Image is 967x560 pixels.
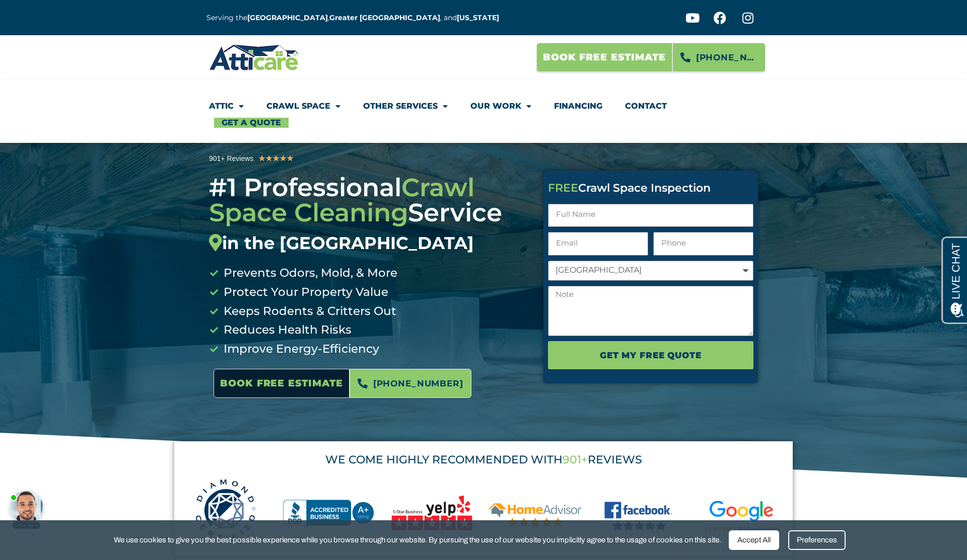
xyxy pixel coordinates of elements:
[221,321,352,340] span: Reduces Health Risks
[265,152,272,165] i: ★
[206,12,507,24] p: Serving the , , and
[221,302,396,321] span: Keeps Rodents & Critters Out
[209,153,253,165] div: 901+ Reviews
[5,454,166,530] iframe: Chat Invitation
[272,152,280,165] i: ★
[209,95,244,118] a: Attic
[220,374,343,393] span: Book Free Estimate
[696,49,757,66] span: [PHONE_NUMBER]
[548,183,753,194] div: Crawl Space Inspection
[209,95,758,128] nav: Menu
[457,13,499,22] a: [US_STATE]
[563,453,588,466] span: 901+
[625,95,667,118] a: Contact
[548,204,753,227] input: Full Name
[187,454,780,465] div: WE COME HIGHLY RECOMMENDED WITH REVIEWS
[280,152,287,165] i: ★
[788,530,846,550] div: Preferences
[221,340,379,359] span: Improve Energy-Efficiency
[729,530,779,550] div: Accept All
[536,43,672,72] a: Book Free Estimate
[266,95,340,118] a: Crawl Space
[287,152,294,165] i: ★
[221,283,388,302] span: Protect Your Property Value
[214,369,350,398] a: Book Free Estimate
[373,375,463,392] span: [PHONE_NUMBER]
[247,13,328,22] a: [GEOGRAPHIC_DATA]
[363,95,448,118] a: Other Services
[209,175,528,254] h3: #1 Professional Service
[548,341,753,369] button: Get My FREE Quote
[470,95,531,118] a: Our Work
[554,95,602,118] a: Financing
[258,152,294,165] div: 5/5
[329,13,440,22] a: Greater [GEOGRAPHIC_DATA]
[548,232,648,256] input: Email
[221,264,397,283] span: Prevents Odors, Mold, & More
[600,347,701,364] span: Get My FREE Quote
[258,152,265,165] i: ★
[350,369,471,398] a: [PHONE_NUMBER]
[548,181,578,195] span: FREE
[114,534,721,546] span: We use cookies to give you the best possible experience while you browse through our website. By ...
[672,43,766,72] a: [PHONE_NUMBER]
[209,233,528,254] div: in the [GEOGRAPHIC_DATA]
[214,118,289,128] a: Get A Quote
[209,172,474,228] span: Crawl Space Cleaning
[543,48,666,67] span: Book Free Estimate
[653,232,753,256] input: Only numbers and phone characters (#, -, *, etc) are accepted.
[25,8,81,21] span: Opens a chat window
